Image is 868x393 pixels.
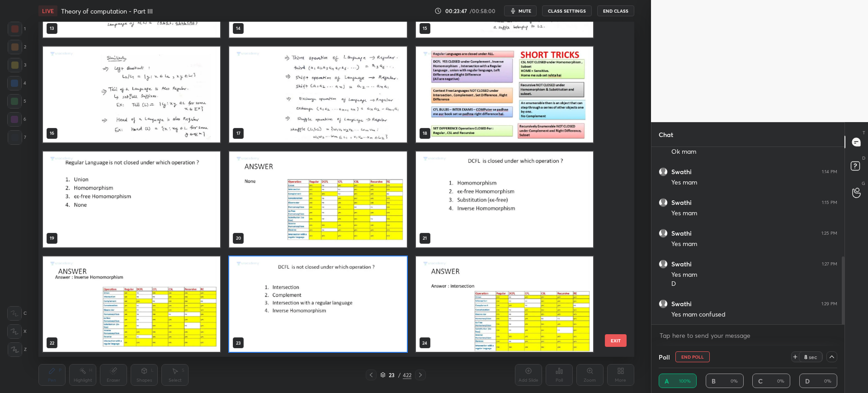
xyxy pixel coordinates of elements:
[61,7,153,15] h4: Theory of computation - Part III
[671,178,837,187] div: Yes mam
[659,260,668,269] img: default.png
[398,372,401,378] div: /
[822,169,837,175] div: 1:14 PM
[659,167,668,176] img: default.png
[8,22,26,36] div: 1
[8,40,26,54] div: 2
[8,58,26,72] div: 3
[671,240,837,249] div: Yes mam
[821,301,837,307] div: 1:29 PM
[7,76,26,90] div: 4
[671,270,837,279] div: Yes mam
[7,94,26,109] div: 5
[821,231,837,236] div: 1:25 PM
[519,8,531,14] span: mute
[7,324,27,339] div: X
[230,47,407,142] img: 1756712228BAKS6O.pdf
[416,47,593,142] img: 1756712228BAKS6O.pdf
[863,129,865,136] p: T
[230,152,407,247] img: 1756712228BAKS6O.pdf
[862,180,865,187] p: G
[671,260,692,268] h6: Swathi
[403,371,411,379] div: 422
[387,372,396,378] div: 23
[43,256,220,352] img: 1756712228BAKS6O.pdf
[671,147,837,156] div: Ok mam
[671,168,692,176] h6: Swathi
[671,199,692,207] h6: Swathi
[804,353,807,360] div: 8
[659,299,668,308] img: default.png
[230,256,407,352] img: 1756712228BAKS6O.pdf
[659,198,668,207] img: default.png
[38,22,618,357] div: grid
[43,152,220,247] img: 1756712228BAKS6O.pdf
[659,229,668,238] img: default.png
[542,5,592,16] button: CLASS SETTINGS
[807,353,818,360] div: sec
[8,342,27,357] div: Z
[671,279,837,289] div: D
[671,300,692,308] h6: Swathi
[416,152,593,247] img: 1756712228BAKS6O.pdf
[862,155,865,161] p: D
[38,5,57,16] div: LIVE
[671,209,837,218] div: Yes mam
[7,306,27,321] div: C
[8,130,26,145] div: 7
[7,112,26,127] div: 6
[416,256,593,352] img: 1756712228BAKS6O.pdf
[659,352,670,362] h4: Poll
[605,334,627,347] button: EXIT
[675,351,710,362] button: End Poll
[651,147,844,325] div: grid
[671,229,692,237] h6: Swathi
[43,47,220,142] img: 1756712228BAKS6O.pdf
[504,5,537,16] button: mute
[822,200,837,205] div: 1:15 PM
[671,310,837,319] div: Yes mam confused
[597,5,634,16] button: End Class
[822,261,837,267] div: 1:27 PM
[651,123,680,147] p: Chat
